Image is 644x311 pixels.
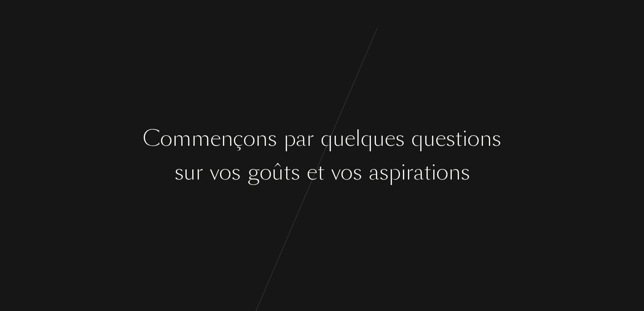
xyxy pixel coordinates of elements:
[424,157,431,188] div: t
[184,157,196,188] div: u
[247,157,260,188] div: g
[461,157,470,188] div: s
[255,123,268,155] div: n
[361,123,373,155] div: q
[406,157,413,188] div: r
[436,157,448,188] div: o
[492,123,501,155] div: s
[379,157,389,188] div: s
[462,123,467,155] div: i
[455,123,462,155] div: t
[160,123,172,155] div: o
[219,157,231,188] div: o
[355,123,361,155] div: l
[411,123,424,155] div: q
[191,123,210,155] div: m
[221,123,233,155] div: n
[172,123,191,155] div: m
[424,123,435,155] div: u
[353,157,362,188] div: s
[210,157,219,188] div: v
[143,123,160,155] div: C
[243,123,255,155] div: o
[389,157,401,188] div: p
[321,123,333,155] div: q
[231,157,241,188] div: s
[291,157,300,188] div: s
[341,157,353,188] div: o
[401,157,406,188] div: i
[480,123,492,155] div: n
[331,157,341,188] div: v
[284,157,291,188] div: t
[260,157,272,188] div: o
[446,123,455,155] div: s
[431,157,436,188] div: i
[333,123,345,155] div: u
[196,157,203,188] div: r
[435,123,446,155] div: e
[395,123,405,155] div: s
[272,157,284,188] div: û
[369,157,379,188] div: a
[296,123,306,155] div: a
[345,123,355,155] div: e
[307,157,317,188] div: e
[317,157,325,188] div: t
[284,123,296,155] div: p
[373,123,385,155] div: u
[467,123,480,155] div: o
[306,123,314,155] div: r
[413,157,424,188] div: a
[385,123,395,155] div: e
[210,123,221,155] div: e
[268,123,277,155] div: s
[448,157,461,188] div: n
[233,123,243,155] div: ç
[174,157,184,188] div: s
